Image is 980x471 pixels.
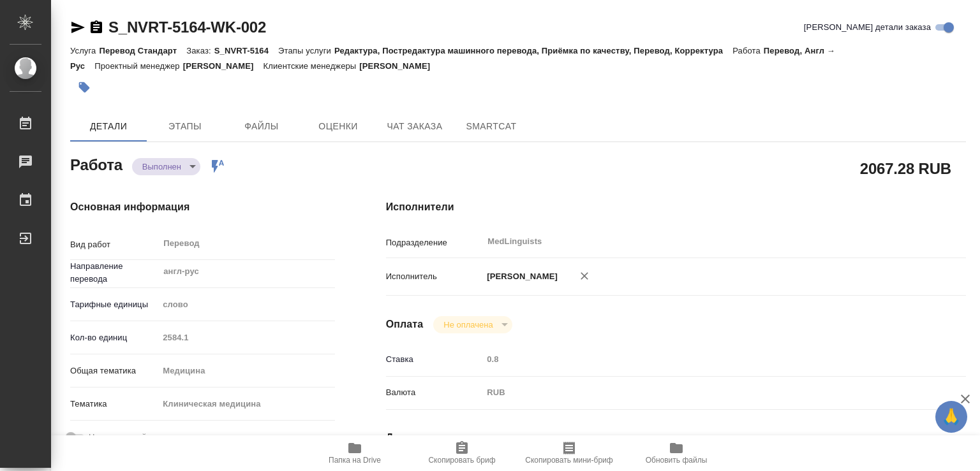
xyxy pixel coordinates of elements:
p: Подразделение [386,236,483,249]
p: [PERSON_NAME] [359,61,440,71]
h2: Работа [70,152,122,175]
button: Скопировать мини-бриф [516,435,623,471]
input: Пустое поле [482,350,917,368]
div: RUB [482,382,917,403]
button: Добавить тэг [70,73,98,101]
p: [PERSON_NAME] [482,270,558,283]
p: Клиентские менеджеры [264,61,360,71]
p: [PERSON_NAME] [183,61,264,71]
p: Ставка [386,353,483,366]
p: Валюта [386,386,483,399]
h2: 2067.28 RUB [860,157,951,179]
p: Вид работ [70,238,158,251]
p: Направление перевода [70,260,158,286]
div: Медицина [158,360,334,382]
p: Этапы услуги [278,46,334,55]
div: Выполнен [132,158,200,175]
p: Тематика [70,398,158,410]
h4: Оплата [386,317,424,332]
span: Оценки [308,119,369,134]
span: [PERSON_NAME] детали заказа [804,21,931,34]
button: Папка на Drive [301,435,408,471]
span: Нотариальный заказ [89,431,170,444]
span: Папка на Drive [329,456,381,465]
p: Проектный менеджер [94,61,182,71]
span: Чат заказа [384,119,445,134]
input: Пустое поле [158,328,334,347]
p: Перевод Стандарт [99,46,186,55]
button: Не оплачена [440,319,496,330]
h4: Дополнительно [386,430,966,446]
button: Скопировать ссылку [89,20,104,35]
p: Кол-во единиц [70,331,158,344]
span: Детали [78,119,139,134]
p: S_NVRT-5164 [214,46,278,55]
button: Обновить файлы [623,435,730,471]
div: слово [158,294,334,315]
button: Удалить исполнителя [570,262,598,290]
span: Скопировать мини-бриф [525,456,612,465]
h4: Основная информация [70,199,335,215]
button: Скопировать ссылку для ЯМессенджера [70,20,85,35]
span: Файлы [231,119,292,134]
h4: Исполнители [386,199,966,215]
a: S_NVRT-5164-WK-002 [108,18,266,36]
button: Скопировать бриф [408,435,516,471]
p: Общая тематика [70,365,158,377]
div: Выполнен [433,316,512,333]
span: Обновить файлы [646,456,708,465]
div: Клиническая медицина [158,393,334,415]
button: Выполнен [138,161,185,172]
p: Заказ: [186,46,214,55]
button: 🙏 [935,401,967,433]
span: Скопировать бриф [428,456,495,465]
p: Редактура, Постредактура машинного перевода, Приёмка по качеству, Перевод, Корректура [334,46,732,55]
span: Этапы [154,119,216,134]
span: 🙏 [940,403,962,430]
span: SmartCat [461,119,522,134]
p: Тарифные единицы [70,298,158,311]
p: Работа [732,46,764,55]
p: Услуга [70,46,99,55]
p: Исполнитель [386,270,483,283]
